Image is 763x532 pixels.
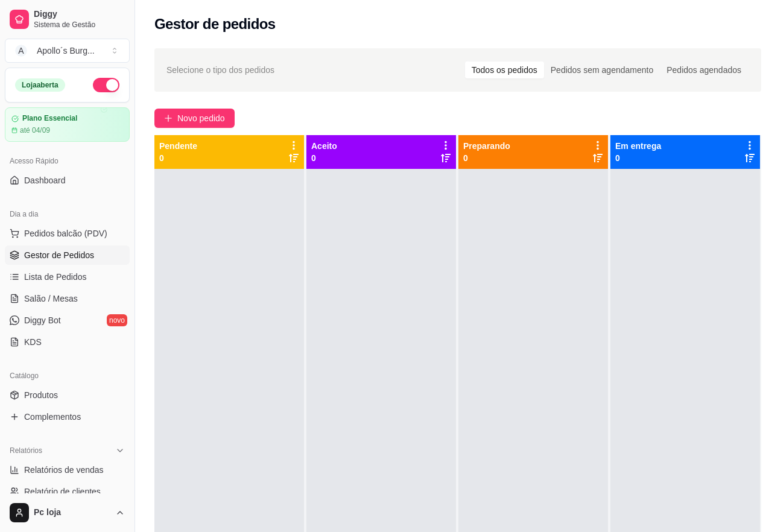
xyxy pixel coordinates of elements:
[24,174,66,186] span: Dashboard
[463,152,510,164] p: 0
[20,125,50,135] article: até 04/09
[465,62,544,78] div: Todos os pedidos
[5,407,130,426] a: Complementos
[34,9,125,20] span: Diggy
[5,385,130,405] a: Produtos
[10,446,42,455] span: Relatórios
[159,152,197,164] p: 0
[24,293,78,305] span: Salão / Mesas
[24,314,61,326] span: Diggy Bot
[24,336,42,348] span: KDS
[5,5,130,34] a: DiggySistema de Gestão
[5,204,130,224] div: Dia a dia
[15,45,27,57] span: A
[37,45,95,57] div: Apollo´s Burg ...
[22,114,77,123] article: Plano Essencial
[154,14,276,34] h2: Gestor de pedidos
[166,63,274,77] span: Selecione o tipo dos pedidos
[5,224,130,243] button: Pedidos balcão (PDV)
[615,152,661,164] p: 0
[311,152,337,164] p: 0
[93,78,119,92] button: Alterar Status
[164,114,173,122] span: plus
[5,289,130,308] a: Salão / Mesas
[34,507,110,518] span: Pc loja
[24,389,58,401] span: Produtos
[5,267,130,287] a: Lista de Pedidos
[24,249,94,261] span: Gestor de Pedidos
[5,460,130,480] a: Relatórios de vendas
[544,62,660,78] div: Pedidos sem agendamento
[5,107,130,142] a: Plano Essencialaté 04/09
[5,171,130,190] a: Dashboard
[5,311,130,330] a: Diggy Botnovo
[177,112,225,125] span: Novo pedido
[5,332,130,352] a: KDS
[15,78,65,92] div: Loja aberta
[5,151,130,171] div: Acesso Rápido
[34,20,125,30] span: Sistema de Gestão
[24,411,81,423] span: Complementos
[24,486,101,498] span: Relatório de clientes
[24,464,104,476] span: Relatórios de vendas
[5,245,130,265] a: Gestor de Pedidos
[154,109,235,128] button: Novo pedido
[311,140,337,152] p: Aceito
[5,39,130,63] button: Select a team
[5,366,130,385] div: Catálogo
[615,140,661,152] p: Em entrega
[463,140,510,152] p: Preparando
[5,498,130,527] button: Pc loja
[5,482,130,501] a: Relatório de clientes
[24,227,107,239] span: Pedidos balcão (PDV)
[159,140,197,152] p: Pendente
[24,271,87,283] span: Lista de Pedidos
[660,62,748,78] div: Pedidos agendados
